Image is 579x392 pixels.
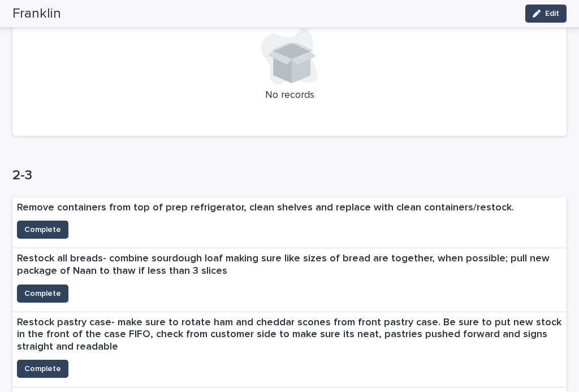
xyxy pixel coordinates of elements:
[12,167,567,184] h1: 2-3
[19,89,560,102] p: No records
[17,253,562,277] p: Restock all breads- combine sourdough loaf making sure like sizes of bread are together, when pos...
[24,224,61,235] span: Complete
[17,317,562,354] p: Restock pastry case- make sure to rotate ham and cheddar scones from front pastry case. Be sure t...
[17,360,68,378] button: Complete
[12,312,567,388] a: Restock pastry case- make sure to rotate ham and cheddar scones from front pastry case. Be sure t...
[545,10,559,18] span: Edit
[24,288,61,299] span: Complete
[12,248,567,312] a: Restock all breads- combine sourdough loaf making sure like sizes of bread are together, when pos...
[12,6,61,22] h2: Franklin
[12,197,567,249] a: Remove containers from top of prep refrigerator, clean shelves and replace with clean containers/...
[17,202,514,214] p: Remove containers from top of prep refrigerator, clean shelves and replace with clean containers/...
[17,285,68,303] button: Complete
[17,221,68,239] button: Complete
[24,363,61,374] span: Complete
[525,5,567,23] button: Edit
